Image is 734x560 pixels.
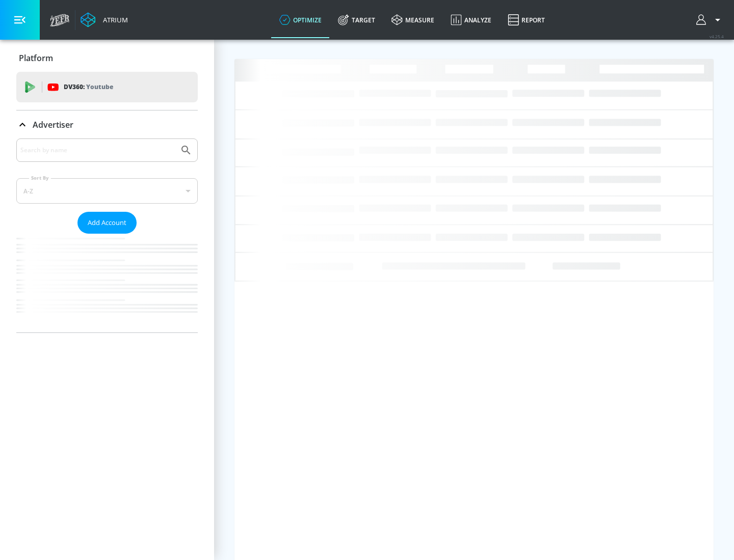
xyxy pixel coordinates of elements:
nav: list of Advertiser [16,234,198,332]
a: Analyze [442,2,500,38]
div: Advertiser [16,110,198,139]
p: DV360: [64,81,113,93]
span: Add Account [88,217,126,229]
span: v 4.25.4 [710,34,724,39]
p: Platform [19,52,53,64]
p: Youtube [86,81,113,92]
div: Advertiser [16,138,198,332]
a: Atrium [81,12,128,27]
div: DV360: Youtube [16,72,198,102]
a: measure [383,2,442,38]
button: Add Account [77,212,137,234]
p: Advertiser [33,119,73,130]
div: Platform [16,44,198,72]
label: Sort By [29,175,51,181]
a: Report [500,2,553,38]
div: A-Z [16,178,198,204]
input: Search by name [20,144,175,157]
div: Atrium [99,15,128,24]
a: optimize [271,2,330,38]
a: Target [330,2,383,38]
